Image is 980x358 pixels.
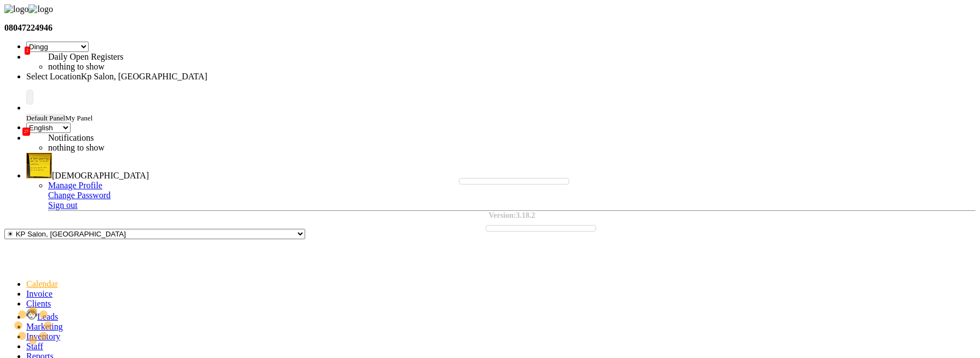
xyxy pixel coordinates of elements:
[26,114,65,122] span: Default Panel
[48,181,102,190] a: Manage Profile
[22,128,30,136] span: 27
[26,279,58,288] span: Calendar
[28,4,52,14] img: logo
[48,52,322,62] div: Daily Open Registers
[4,23,52,32] b: 08047224946
[52,171,149,180] span: [DEMOGRAPHIC_DATA]
[25,47,30,55] span: 2
[26,342,43,351] span: Staff
[26,299,51,308] span: Clients
[65,114,92,122] span: My Panel
[48,133,322,143] div: Notifications
[26,153,52,178] img: Shivam
[48,200,78,210] a: Sign out
[48,211,976,220] div: Version:3.18.2
[26,322,63,331] span: Marketing
[48,190,110,200] a: Change Password
[26,289,52,298] span: Invoice
[4,4,28,14] img: logo
[48,143,322,153] li: nothing to show
[48,62,322,72] li: nothing to show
